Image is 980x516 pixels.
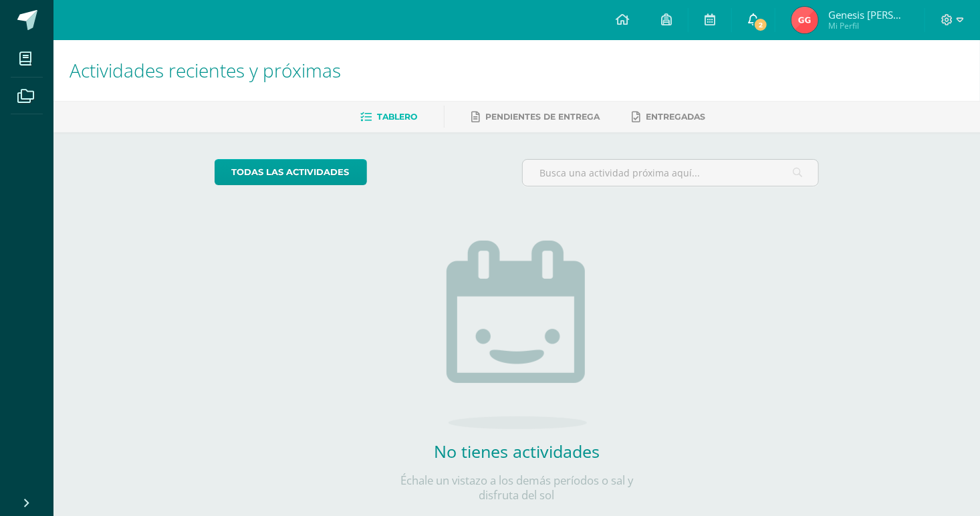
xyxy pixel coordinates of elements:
[471,106,600,128] a: Pendientes de entrega
[791,7,818,33] img: b26d26339415fef33be69fb96098ffe7.png
[485,112,600,122] span: Pendientes de entrega
[828,20,908,31] span: Mi Perfil
[70,57,341,83] span: Actividades recientes y próximas
[383,440,650,463] h2: No tienes actividades
[360,106,417,128] a: Tablero
[447,241,587,429] img: no_activities.png
[646,112,705,122] span: Entregadas
[377,112,417,122] span: Tablero
[632,106,705,128] a: Entregadas
[523,160,819,186] input: Busca una actividad próxima aquí...
[215,159,367,185] a: todas las Actividades
[828,8,908,21] span: Genesis [PERSON_NAME]
[753,17,768,32] span: 2
[383,473,650,503] p: Échale un vistazo a los demás períodos o sal y disfruta del sol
